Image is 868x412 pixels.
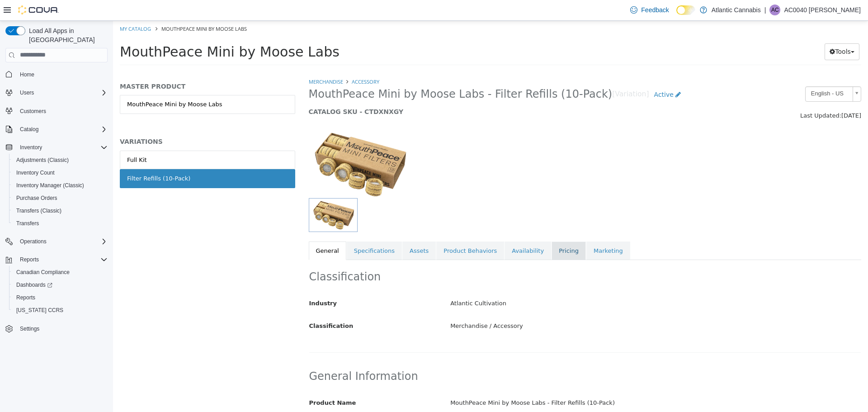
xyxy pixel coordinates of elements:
[7,5,38,11] a: My Catalog
[13,305,108,316] span: Washington CCRS
[499,70,536,77] small: [Variation]
[2,104,111,118] button: Customers
[7,74,182,93] a: MouthPeace Mini by Moose Labs
[13,155,108,166] span: Adjustments (Classic)
[641,5,669,14] span: Feedback
[2,322,111,335] button: Settings
[13,292,39,303] a: Reports
[13,218,108,229] span: Transfers
[13,193,108,204] span: Purchase Orders
[196,349,748,363] h2: General Information
[20,325,39,332] span: Settings
[692,66,748,81] a: English - US
[196,379,243,385] span: Product Name
[16,207,61,214] span: Transfers (Classic)
[14,135,34,144] div: Full Kit
[20,144,42,151] span: Inventory
[196,221,233,240] a: General
[196,87,607,95] h5: CATALOG SKU - CTDXNXGY
[20,89,34,96] span: Users
[13,180,88,191] a: Inventory Manager (Classic)
[771,5,779,15] span: AC
[13,167,58,178] a: Inventory Count
[16,142,46,153] button: Inventory
[9,291,111,304] button: Reports
[769,5,780,15] div: AC0040 Collins Brittany
[7,23,226,39] span: MouthPeace Mini by Moose Labs
[16,182,84,189] span: Inventory Manager (Classic)
[196,57,230,64] a: Merchandise
[9,304,111,317] button: [US_STATE] CCRS
[16,269,70,276] span: Canadian Compliance
[25,26,108,44] span: Load All Apps in [GEOGRAPHIC_DATA]
[16,236,108,247] span: Operations
[196,302,241,308] span: Classification
[16,142,108,153] span: Inventory
[712,5,761,15] p: Atlantic Cannabis
[13,279,56,290] a: Dashboards
[693,66,736,80] span: English - US
[13,205,65,216] a: Transfers (Classic)
[9,179,111,192] button: Inventory Manager (Classic)
[13,205,108,216] span: Transfers (Classic)
[13,292,108,303] span: Reports
[2,123,111,136] button: Catalog
[9,192,111,204] button: Purchase Orders
[196,109,297,177] img: 150
[9,154,111,166] button: Adjustments (Classic)
[7,62,182,70] h5: MASTER PRODUCT
[2,235,111,248] button: Operations
[687,91,728,98] span: Last Updated:
[196,249,748,263] h2: Classification
[13,167,108,178] span: Inventory Count
[16,294,35,301] span: Reports
[5,64,108,359] nav: Complex example
[9,266,111,279] button: Canadian Compliance
[13,155,72,166] a: Adjustments (Classic)
[13,279,108,290] span: Dashboards
[676,15,677,15] span: Dark Mode
[20,238,47,245] span: Operations
[330,374,755,390] div: MouthPeace Mini by Moose Labs - Filter Refills (10-Pack)
[16,106,50,117] a: Customers
[676,5,695,15] input: Dark Mode
[20,108,46,115] span: Customers
[728,91,748,98] span: [DATE]
[627,1,672,19] a: Feedback
[2,253,111,266] button: Reports
[764,5,766,15] p: |
[2,68,111,81] button: Home
[541,70,561,77] span: Active
[20,71,34,78] span: Home
[16,169,55,176] span: Inventory Count
[13,305,67,316] a: [US_STATE] CCRS
[14,153,77,162] div: Filter Refills (10-Pack)
[48,5,134,11] span: MouthPeace Mini by Moose Labs
[9,204,111,217] button: Transfers (Classic)
[16,254,108,265] span: Reports
[9,279,111,291] a: Dashboards
[16,124,42,135] button: Catalog
[239,57,266,64] a: Accessory
[9,166,111,179] button: Inventory Count
[330,298,755,313] div: Merchandise / Accessory
[9,217,111,230] button: Transfers
[16,323,108,334] span: Settings
[234,221,289,240] a: Specifications
[323,221,391,240] a: Product Behaviors
[196,66,500,81] span: MouthPeace Mini by Moose Labs - Filter Refills (10-Pack)
[16,105,108,117] span: Customers
[330,275,755,291] div: Atlantic Cultivation
[16,124,108,135] span: Catalog
[16,307,63,314] span: [US_STATE] CCRS
[289,221,323,240] a: Assets
[473,221,517,240] a: Marketing
[13,193,61,204] a: Purchase Orders
[16,220,39,227] span: Transfers
[20,126,38,133] span: Catalog
[2,86,111,99] button: Users
[196,279,224,286] span: Industry
[16,323,43,334] a: Settings
[16,236,50,247] button: Operations
[392,221,438,240] a: Availability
